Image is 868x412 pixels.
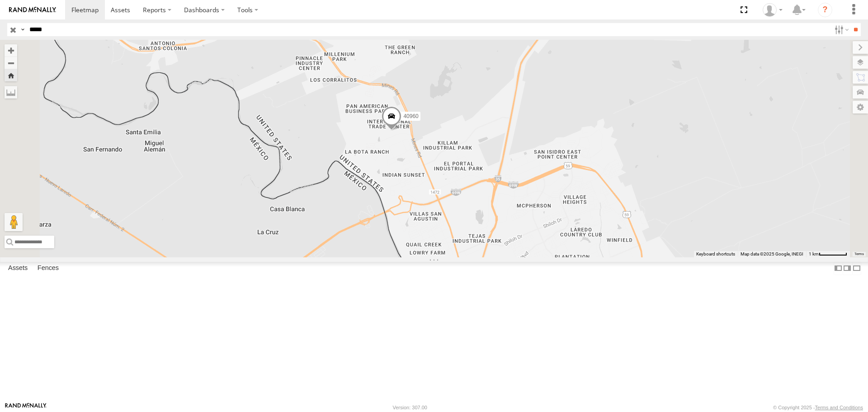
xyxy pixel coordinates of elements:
a: Terms (opens in new tab) [854,252,864,256]
button: Zoom Home [5,69,17,81]
span: Map data ©2025 Google, INEGI [741,251,803,256]
label: Dock Summary Table to the Right [843,262,852,275]
button: Zoom out [5,57,17,69]
label: Search Filter Options [831,23,850,36]
button: Zoom in [5,44,17,57]
button: Keyboard shortcuts [696,251,735,257]
a: Visit our Website [5,403,47,412]
label: Map Settings [853,101,868,114]
i: ? [818,3,832,17]
div: Carlos Ortiz [759,3,786,17]
label: Dock Summary Table to the Left [834,262,843,275]
span: 40960 [403,114,418,120]
label: Assets [4,262,32,275]
label: Search Query [19,23,26,36]
button: Drag Pegman onto the map to open Street View [5,213,23,231]
div: © Copyright 2025 - [773,405,863,410]
label: Fences [33,262,63,275]
div: Version: 307.00 [393,405,427,410]
label: Measure [5,86,17,99]
label: Hide Summary Table [852,262,861,275]
span: 1 km [809,251,819,256]
button: Map Scale: 1 km per 59 pixels [806,251,850,257]
img: rand-logo.svg [9,7,56,13]
a: Terms and Conditions [815,405,863,410]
